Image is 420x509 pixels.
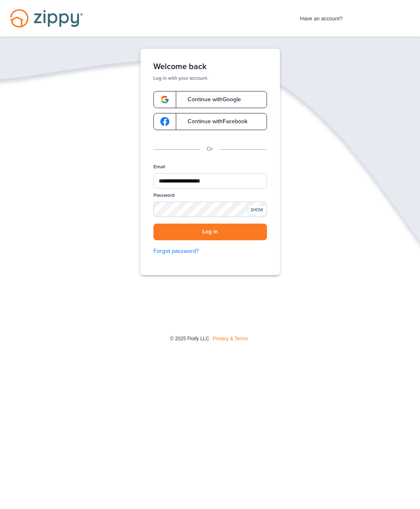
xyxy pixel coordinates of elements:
a: Forgot password? [153,247,267,256]
p: Or [207,145,213,154]
h1: Welcome back [153,62,267,72]
p: Log in with your account. [153,75,267,81]
img: google-logo [160,95,169,104]
div: SHOW [248,206,266,214]
input: Password [153,202,267,217]
label: Password [153,192,175,199]
span: Continue with Google [179,97,241,102]
a: google-logoContinue withFacebook [153,113,267,130]
button: Log in [153,224,267,240]
a: google-logoContinue withGoogle [153,91,267,108]
a: Privacy & Terms [213,336,248,342]
img: google-logo [160,117,169,126]
span: Continue with Facebook [179,119,247,124]
span: Have an account? [300,10,343,23]
label: Email [153,163,165,170]
input: Email [153,173,267,189]
span: © 2025 Floify LLC [170,336,209,342]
